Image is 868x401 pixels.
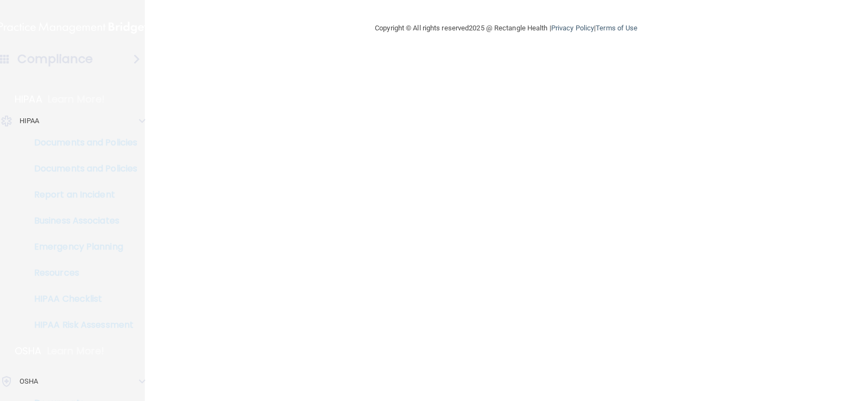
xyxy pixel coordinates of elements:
p: Learn More! [48,93,105,106]
p: HIPAA [15,93,42,106]
div: Copyright © All rights reserved 2025 @ Rectangle Health | | [308,11,704,46]
p: OSHA [20,375,38,388]
a: Terms of Use [596,24,637,32]
h4: Compliance [17,52,93,67]
p: HIPAA [20,114,40,128]
a: Privacy Policy [551,24,594,32]
p: Business Associates [7,215,155,226]
p: Emergency Planning [7,241,155,252]
p: Resources [7,268,155,278]
p: Documents and Policies [7,163,155,174]
p: OSHA [15,345,42,358]
p: Learn More! [47,345,105,358]
p: Documents and Policies [7,137,155,148]
p: HIPAA Checklist [7,294,155,304]
p: HIPAA Risk Assessment [7,320,155,330]
p: Report an Incident [7,189,155,200]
